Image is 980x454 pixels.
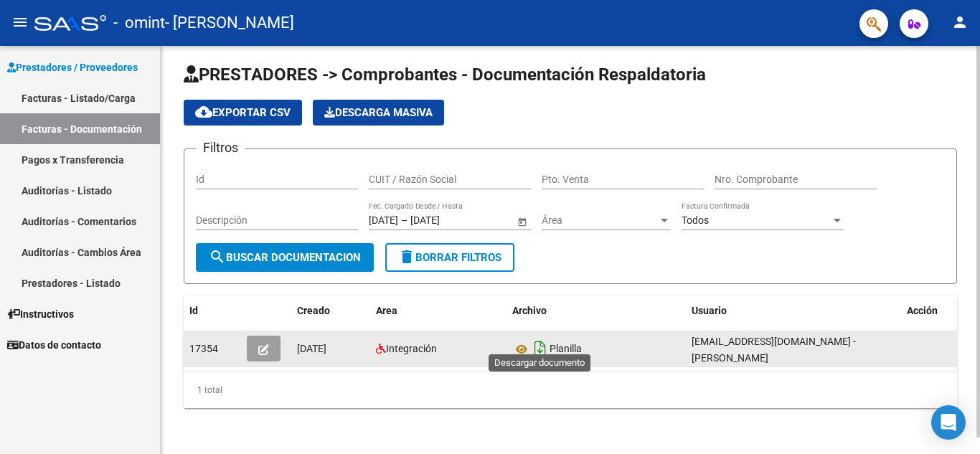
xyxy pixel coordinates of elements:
[189,343,218,354] span: 17354
[692,336,856,364] span: [EMAIL_ADDRESS][DOMAIN_NAME] - [PERSON_NAME]
[7,60,138,75] span: Prestadores / Proveedores
[507,295,686,326] datatable-header-cell: Archivo
[113,7,165,39] span: - omint
[195,103,212,120] mat-icon: cloud_download
[931,405,966,440] div: Open Intercom Messenger
[184,65,706,85] span: PRESTADORES -> Comprobantes - Documentación Respaldatoria
[951,14,969,31] mat-icon: person
[370,295,507,326] datatable-header-cell: Area
[11,14,29,31] mat-icon: menu
[682,214,709,226] span: Todos
[7,337,101,353] span: Datos de contacto
[209,251,361,264] span: Buscar Documentacion
[165,7,294,39] span: - [PERSON_NAME]
[196,243,374,272] button: Buscar Documentacion
[686,295,901,326] datatable-header-cell: Usuario
[410,214,481,227] input: End date
[401,214,407,227] span: –
[385,243,514,272] button: Borrar Filtros
[398,248,415,265] mat-icon: delete
[907,305,938,316] span: Acción
[7,306,74,322] span: Instructivos
[291,295,370,326] datatable-header-cell: Creado
[550,344,582,355] span: Planilla
[386,343,437,354] span: Integración
[189,305,198,316] span: Id
[184,100,302,126] button: Exportar CSV
[196,138,245,158] h3: Filtros
[901,295,973,326] datatable-header-cell: Acción
[398,251,501,264] span: Borrar Filtros
[514,214,529,229] button: Open calendar
[209,248,226,265] mat-icon: search
[313,100,444,126] button: Descarga Masiva
[531,337,550,360] i: Descargar documento
[542,214,658,227] span: Área
[184,372,957,408] div: 1 total
[692,305,727,316] span: Usuario
[369,214,398,227] input: Start date
[313,100,444,126] app-download-masive: Descarga masiva de comprobantes (adjuntos)
[376,305,397,316] span: Area
[184,295,241,326] datatable-header-cell: Id
[297,305,330,316] span: Creado
[195,106,291,119] span: Exportar CSV
[512,305,547,316] span: Archivo
[324,106,433,119] span: Descarga Masiva
[297,343,326,354] span: [DATE]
